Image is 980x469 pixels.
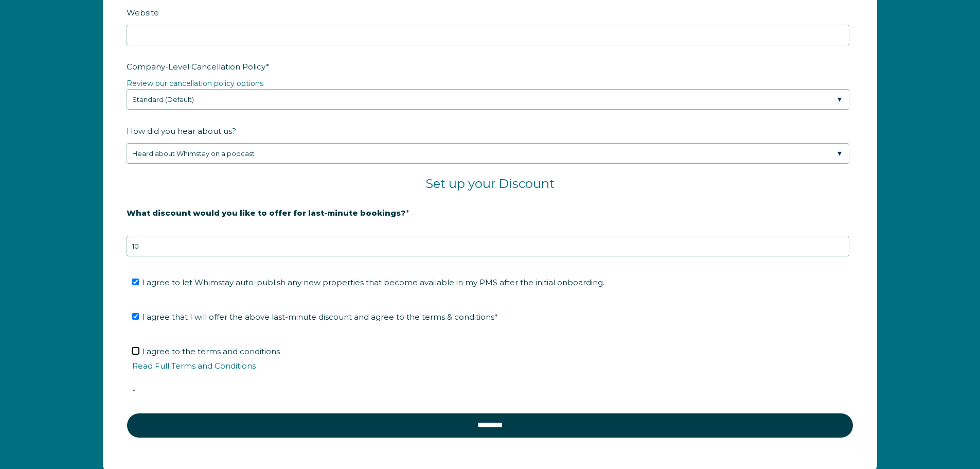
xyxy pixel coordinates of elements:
strong: What discount would you like to offer for last-minute bookings? [127,208,406,218]
span: Set up your Discount [425,176,555,191]
a: Review our cancellation policy options [127,79,263,88]
input: I agree to let Whimstay auto-publish any new properties that become available in my PMS after the... [132,279,139,285]
input: I agree to the terms and conditionsRead Full Terms and Conditions* [132,348,139,354]
input: I agree that I will offer the above last-minute discount and agree to the terms & conditions* [132,313,139,320]
strong: 20% is recommended, minimum of 10% [127,225,288,235]
span: Company-Level Cancellation Policy [127,59,266,75]
span: Website [127,5,159,21]
a: Read Full Terms and Conditions [132,361,256,371]
span: I agree to let Whimstay auto-publish any new properties that become available in my PMS after the... [142,277,604,287]
span: I agree that I will offer the above last-minute discount and agree to the terms & conditions [142,312,498,322]
span: How did you hear about us? [127,123,236,139]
